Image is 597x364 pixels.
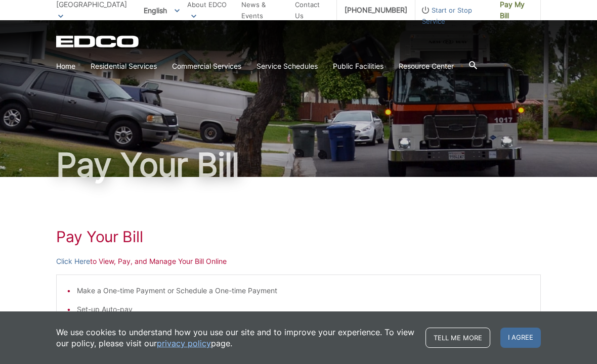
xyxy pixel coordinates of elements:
[77,285,530,296] li: Make a One-time Payment or Schedule a One-time Payment
[56,61,75,72] a: Home
[56,256,541,267] p: to View, Pay, and Manage Your Bill Online
[333,61,383,72] a: Public Facilities
[172,61,241,72] a: Commercial Services
[56,149,541,181] h1: Pay Your Bill
[500,328,541,348] span: I agree
[136,2,187,19] span: English
[399,61,454,72] a: Resource Center
[77,304,530,315] li: Set-up Auto-pay
[56,256,90,267] a: Click Here
[425,328,490,348] a: Tell me more
[257,61,318,72] a: Service Schedules
[91,61,157,72] a: Residential Services
[56,35,140,48] a: EDCD logo. Return to the homepage.
[56,327,415,349] p: We use cookies to understand how you use our site and to improve your experience. To view our pol...
[56,227,541,246] h1: Pay Your Bill
[157,338,211,349] a: privacy policy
